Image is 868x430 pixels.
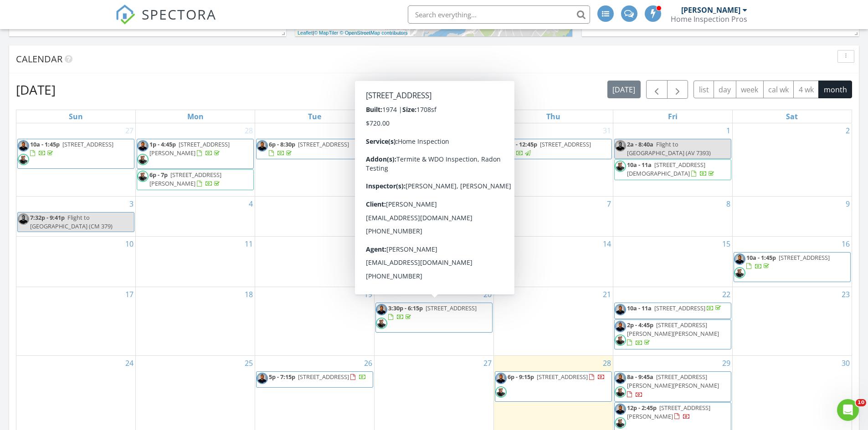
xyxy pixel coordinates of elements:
[495,371,612,401] a: 6p - 9:15p [STREET_ADDRESS]
[732,123,852,197] td: Go to August 2, 2025
[614,371,731,401] a: 8a - 9:45a [STREET_ADDRESS][PERSON_NAME][PERSON_NAME]
[257,373,268,384] img: untitled_design.png
[298,140,349,148] span: [STREET_ADDRESS]
[306,110,323,123] a: Tuesday
[115,5,135,25] img: The Best Home Inspection Software - Spectora
[613,197,732,237] td: Go to August 8, 2025
[746,253,776,262] span: 10a - 1:45p
[671,15,747,24] div: Home Inspection Pros
[654,304,705,312] span: [STREET_ADDRESS]
[136,287,255,355] td: Go to August 18, 2025
[627,304,652,312] span: 10a - 11a
[495,386,507,398] img: screenshot_20240307_160936.png
[779,253,830,262] span: [STREET_ADDRESS]
[544,110,562,123] a: Thursday
[627,304,723,312] a: 10a - 11a [STREET_ADDRESS]
[362,287,374,302] a: Go to August 19, 2025
[627,373,653,381] span: 8a - 9:45a
[269,140,295,148] span: 6p - 8:30p
[269,140,349,157] a: 6p - 8:30p [STREET_ADDRESS]
[627,161,652,169] span: 10a - 11a
[18,154,29,165] img: screenshot_20240307_160936.png
[720,287,732,302] a: Go to August 22, 2025
[746,253,830,270] a: 10a - 1:45p [STREET_ADDRESS]
[693,81,714,98] button: list
[123,287,135,302] a: Go to August 17, 2025
[482,237,493,251] a: Go to August 13, 2025
[615,304,626,315] img: untitled_design.png
[255,123,375,197] td: Go to July 29, 2025
[67,110,85,123] a: Sunday
[615,140,626,152] img: untitled_design.png
[840,237,852,251] a: Go to August 16, 2025
[255,287,375,355] td: Go to August 19, 2025
[375,197,494,237] td: Go to August 6, 2025
[493,197,613,237] td: Go to August 7, 2025
[142,5,216,24] span: SPECTORA
[362,123,374,138] a: Go to July 29, 2025
[137,154,149,165] img: screenshot_20240307_160936.png
[137,169,254,190] a: 6p - 7p [STREET_ADDRESS][PERSON_NAME]
[666,110,679,123] a: Friday
[376,318,387,329] img: screenshot_20240307_160936.png
[613,236,732,287] td: Go to August 15, 2025
[784,110,800,123] a: Saturday
[149,140,230,157] span: [STREET_ADDRESS][PERSON_NAME]
[486,197,493,211] a: Go to August 6, 2025
[732,287,852,355] td: Go to August 23, 2025
[123,356,135,370] a: Go to August 24, 2025
[128,197,135,211] a: Go to August 3, 2025
[18,213,29,225] img: untitled_design.png
[30,140,60,148] span: 10a - 1:45p
[601,237,613,251] a: Go to August 14, 2025
[856,399,866,406] span: 10
[493,123,613,197] td: Go to July 31, 2025
[667,80,688,99] button: Next month
[763,81,794,98] button: cal wk
[627,404,657,412] span: 12p - 2:45p
[732,236,852,287] td: Go to August 16, 2025
[137,139,254,169] a: 1p - 4:45p [STREET_ADDRESS][PERSON_NAME]
[16,287,136,355] td: Go to August 17, 2025
[136,197,255,237] td: Go to August 4, 2025
[185,110,205,123] a: Monday
[724,123,732,138] a: Go to August 1, 2025
[615,404,626,415] img: untitled_design.png
[256,139,373,159] a: 6p - 8:30p [STREET_ADDRESS]
[615,321,626,332] img: untitled_design.png
[734,253,745,265] img: untitled_design.png
[614,159,731,180] a: 10a - 11a [STREET_ADDRESS][DEMOGRAPHIC_DATA]
[495,139,612,159] a: 9a - 12:45p [STREET_ADDRESS]
[16,236,136,287] td: Go to August 10, 2025
[615,334,626,346] img: screenshot_20240307_160936.png
[298,30,313,35] a: Leaflet
[375,287,494,355] td: Go to August 20, 2025
[720,237,732,251] a: Go to August 15, 2025
[627,161,716,177] a: 10a - 11a [STREET_ADDRESS][DEMOGRAPHIC_DATA]
[340,30,408,35] a: © OpenStreetMap contributors
[714,81,736,98] button: day
[627,404,710,420] a: 12p - 2:45p [STREET_ADDRESS][PERSON_NAME]
[627,321,719,346] a: 2p - 4:45p [STREET_ADDRESS][PERSON_NAME][PERSON_NAME]
[149,171,168,179] span: 6p - 7p
[269,373,295,381] span: 5p - 7:15p
[17,139,134,169] a: 10a - 1:45p [STREET_ADDRESS]
[615,417,626,429] img: screenshot_20240307_160936.png
[540,140,591,148] span: [STREET_ADDRESS]
[495,140,507,152] img: untitled_design.png
[615,161,626,172] img: screenshot_20240307_160936.png
[493,236,613,287] td: Go to August 14, 2025
[844,123,852,138] a: Go to August 2, 2025
[605,197,613,211] a: Go to August 7, 2025
[16,53,62,65] span: Calendar
[732,197,852,237] td: Go to August 9, 2025
[627,373,719,398] a: 8a - 9:45a [STREET_ADDRESS][PERSON_NAME][PERSON_NAME]
[681,5,740,15] div: [PERSON_NAME]
[16,123,136,197] td: Go to July 27, 2025
[366,197,374,211] a: Go to August 5, 2025
[243,237,255,251] a: Go to August 11, 2025
[601,356,613,370] a: Go to August 28, 2025
[388,304,477,321] a: 3:30p - 6:15p [STREET_ADDRESS]
[243,356,255,370] a: Go to August 25, 2025
[137,171,149,182] img: screenshot_20240307_160936.png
